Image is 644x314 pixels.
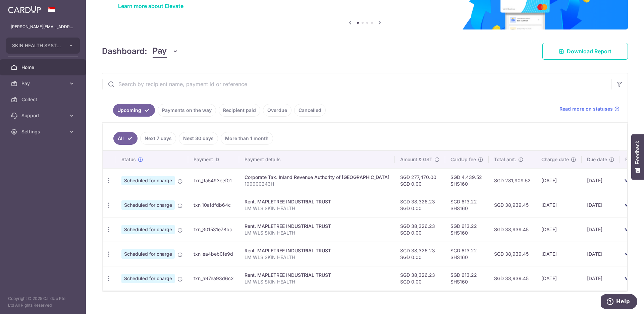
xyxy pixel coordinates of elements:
[395,242,445,266] td: SGD 38,326.23 SGD 0.00
[395,217,445,242] td: SGD 38,326.23 SGD 0.00
[622,250,635,258] img: Bank Card
[158,104,216,117] a: Payments on the way
[121,249,175,259] span: Scheduled for charge
[622,274,635,282] img: Bank Card
[489,242,536,266] td: SGD 38,939.45
[102,73,611,95] input: Search by recipient name, payment id or reference
[445,168,489,193] td: SGD 4,439.52 SHS160
[6,38,80,54] button: SKIN HEALTH SYSTEM PTE LTD
[8,5,41,13] img: CardUp
[153,45,167,58] span: Pay
[245,230,389,236] p: LM WLS SKIN HEALTH
[294,104,326,117] a: Cancelled
[188,242,239,266] td: txn_ea4beb0fe9d
[489,217,536,242] td: SGD 38,939.45
[542,43,628,60] a: Download Report
[245,205,389,212] p: LM WLS SKIN HEALTH
[587,156,607,163] span: Due date
[102,45,147,57] h4: Dashboard:
[188,151,239,168] th: Payment ID
[121,225,175,234] span: Scheduled for charge
[12,42,62,49] span: SKIN HEALTH SYSTEM PTE LTD
[153,45,178,58] button: Pay
[188,168,239,193] td: txn_9a5493eef01
[11,23,75,30] p: [PERSON_NAME][EMAIL_ADDRESS][DOMAIN_NAME]
[245,223,389,230] div: Rent. MAPLETREE INDUSTRIAL TRUST
[536,266,582,291] td: [DATE]
[188,217,239,242] td: txn_301531e78bc
[559,106,613,112] span: Read more on statuses
[635,141,641,164] span: Feedback
[245,278,389,285] p: LM WLS SKIN HEALTH
[21,128,66,135] span: Settings
[622,177,635,185] img: Bank Card
[631,134,644,180] button: Feedback - Show survey
[395,266,445,291] td: SGD 38,326.23 SGD 0.00
[118,3,183,9] a: Learn more about Elevate
[622,201,635,209] img: Bank Card
[489,168,536,193] td: SGD 281,909.52
[121,274,175,283] span: Scheduled for charge
[489,193,536,217] td: SGD 38,939.45
[582,168,620,193] td: [DATE]
[400,156,432,163] span: Amount & GST
[582,242,620,266] td: [DATE]
[245,272,389,278] div: Rent. MAPLETREE INDUSTRIAL TRUST
[582,193,620,217] td: [DATE]
[188,193,239,217] td: txn_10afdfdb64c
[601,294,637,311] iframe: Opens a widget where you can find more information
[536,168,582,193] td: [DATE]
[445,242,489,266] td: SGD 613.22 SHS160
[245,247,389,254] div: Rent. MAPLETREE INDUSTRIAL TRUST
[536,193,582,217] td: [DATE]
[140,132,176,145] a: Next 7 days
[445,217,489,242] td: SGD 613.22 SHS160
[188,266,239,291] td: txn_a97ea93d6c2
[239,151,395,168] th: Payment details
[121,156,136,163] span: Status
[263,104,291,117] a: Overdue
[179,132,218,145] a: Next 30 days
[121,200,175,210] span: Scheduled for charge
[536,217,582,242] td: [DATE]
[582,217,620,242] td: [DATE]
[245,198,389,205] div: Rent. MAPLETREE INDUSTRIAL TRUST
[395,168,445,193] td: SGD 277,470.00 SGD 0.00
[541,156,569,163] span: Charge date
[21,96,66,103] span: Collect
[395,193,445,217] td: SGD 38,326.23 SGD 0.00
[21,112,66,119] span: Support
[567,47,611,55] span: Download Report
[536,242,582,266] td: [DATE]
[21,64,66,71] span: Home
[113,132,138,145] a: All
[622,226,635,234] img: Bank Card
[489,266,536,291] td: SGD 38,939.45
[445,193,489,217] td: SGD 613.22 SHS160
[494,156,516,163] span: Total amt.
[450,156,476,163] span: CardUp fee
[221,132,273,145] a: More than 1 month
[559,106,620,112] a: Read more on statuses
[245,181,389,187] p: 199900243H
[445,266,489,291] td: SGD 613.22 SHS160
[121,176,175,185] span: Scheduled for charge
[245,254,389,261] p: LM WLS SKIN HEALTH
[113,104,155,117] a: Upcoming
[245,174,389,181] div: Corporate Tax. Inland Revenue Authority of [GEOGRAPHIC_DATA]
[582,266,620,291] td: [DATE]
[21,80,66,87] span: Pay
[219,104,260,117] a: Recipient paid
